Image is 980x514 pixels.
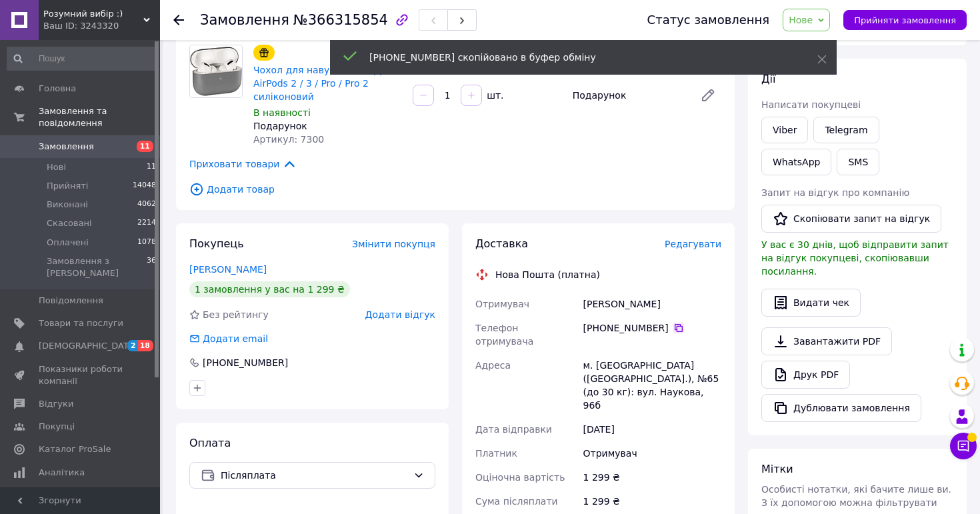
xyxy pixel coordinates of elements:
span: Замовлення з [PERSON_NAME] [47,255,147,279]
a: [PERSON_NAME] [189,264,267,275]
a: Завантажити PDF [761,327,892,355]
span: Додати відгук [365,309,435,320]
span: Відгуки [39,398,73,410]
div: Подарунок [567,86,689,105]
button: Чат з покупцем [950,433,977,459]
div: 1 замовлення у вас на 1 299 ₴ [189,281,350,297]
div: [PHONE_NUMBER] [201,356,289,369]
span: 1078 [137,237,156,249]
span: Запит на відгук про компанію [761,187,909,198]
span: Скасовані [47,217,92,229]
input: Пошук [7,47,157,71]
span: Додати товар [189,182,721,197]
span: Покупці [39,421,75,433]
span: Післяплата [221,468,408,483]
span: Головна [39,83,76,95]
button: SMS [837,149,879,175]
span: 2214 [137,217,156,229]
span: 4062 [137,199,156,211]
span: Дії [761,73,775,85]
span: 18 [138,340,153,351]
span: 36 [147,255,156,279]
div: Додати email [201,332,269,345]
div: Отримувач [581,441,724,465]
div: [PHONE_NUMBER] скопійовано в буфер обміну [369,51,784,64]
div: 1 299 ₴ [581,489,724,513]
span: Показники роботи компанії [39,363,123,387]
div: Ваш ID: 3243320 [43,20,160,32]
a: Telegram [813,117,879,143]
span: Отримувач [475,299,529,309]
span: Телефон отримувача [475,323,533,347]
span: У вас є 30 днів, щоб відправити запит на відгук покупцеві, скопіювавши посилання. [761,239,949,277]
span: Мітки [761,463,793,475]
span: Виконані [47,199,88,211]
span: Платник [475,448,517,459]
span: Замовлення [200,12,289,28]
span: Оплата [189,437,231,449]
span: Замовлення [39,141,94,153]
a: WhatsApp [761,149,831,175]
span: Редагувати [665,239,721,249]
a: Чохол для навушників Apple AirPods 2 / 3 / Pro / Pro 2 силіконовий [253,65,393,102]
span: Приховати товари [189,157,297,171]
div: Статус замовлення [647,13,770,27]
a: Друк PDF [761,361,850,389]
span: Написати покупцеві [761,99,861,110]
a: Viber [761,117,808,143]
span: Змінити покупця [352,239,435,249]
span: Адреса [475,360,511,371]
span: Оплачені [47,237,89,249]
div: шт. [483,89,505,102]
span: Без рейтингу [203,309,269,320]
span: [DEMOGRAPHIC_DATA] [39,340,137,352]
div: Нова Пошта (платна) [492,268,603,281]
span: Дата відправки [475,424,552,435]
div: [PHONE_NUMBER] [583,321,721,335]
span: Аналітика [39,467,85,479]
span: Нові [47,161,66,173]
span: №366315854 [293,12,388,28]
span: Повідомлення [39,295,103,307]
button: Видати чек [761,289,861,317]
div: Повернутися назад [173,13,184,27]
span: Покупець [189,237,244,250]
span: Товари та послуги [39,317,123,329]
span: Сума післяплати [475,496,558,507]
a: Редагувати [695,82,721,109]
span: В наявності [253,107,311,118]
span: 2 [127,340,138,351]
div: Подарунок [253,119,402,133]
button: Скопіювати запит на відгук [761,205,941,233]
div: м. [GEOGRAPHIC_DATA] ([GEOGRAPHIC_DATA].), №65 (до 30 кг): вул. Наукова, 96б [581,353,724,417]
button: Прийняти замовлення [843,10,967,30]
span: Оціночна вартість [475,472,565,483]
div: 1 299 ₴ [581,465,724,489]
span: Доставка [475,237,528,250]
div: Додати email [188,332,269,345]
span: Нове [789,15,813,25]
div: [PERSON_NAME] [581,292,724,316]
span: Прийняти замовлення [854,15,956,25]
span: Замовлення та повідомлення [39,105,160,129]
span: 14048 [133,180,156,192]
button: Дублювати замовлення [761,394,921,422]
div: [DATE] [581,417,724,441]
span: 11 [137,141,153,152]
span: Артикул: 7300 [253,134,324,145]
span: Каталог ProSale [39,443,111,455]
span: Прийняті [47,180,88,192]
span: 11 [147,161,156,173]
img: Чохол для навушників Apple AirPods 2 / 3 / Pro / Pro 2 силіконовий [190,45,242,97]
span: Розумний вибір :) [43,8,143,20]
